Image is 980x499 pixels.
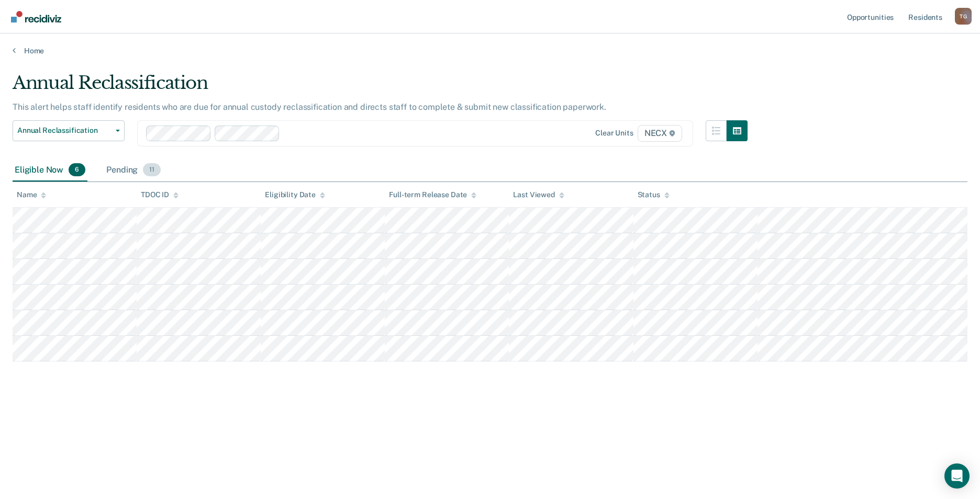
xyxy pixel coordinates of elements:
[513,190,564,199] div: Last Viewed
[69,163,85,177] span: 6
[13,159,87,182] div: Eligible Now6
[595,129,633,138] div: Clear units
[944,463,970,489] div: Open Intercom Messenger
[11,11,61,22] img: Recidiviz
[955,8,972,25] button: Profile dropdown button
[17,126,112,135] span: Annual Reclassification
[13,102,606,112] p: This alert helps staff identify residents who are due for annual custody reclassification and dir...
[955,8,972,25] div: T G
[13,120,125,141] button: Annual Reclassification
[638,125,682,142] span: NECX
[389,190,476,199] div: Full-term Release Date
[13,46,967,55] a: Home
[638,190,670,199] div: Status
[104,159,163,182] div: Pending11
[265,190,325,199] div: Eligibility Date
[143,163,161,177] span: 11
[141,190,179,199] div: TDOC ID
[17,190,46,199] div: Name
[13,72,748,102] div: Annual Reclassification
